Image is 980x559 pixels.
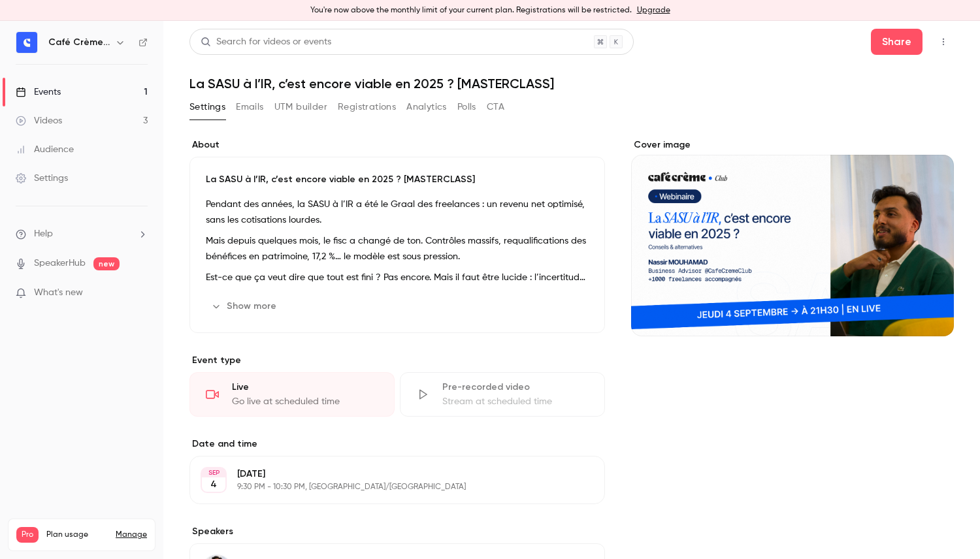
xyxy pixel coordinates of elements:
button: Registrations [338,97,396,118]
span: Pro [16,527,39,543]
button: UTM builder [274,97,327,118]
button: Settings [189,97,225,118]
div: Pre-recorded videoStream at scheduled time [400,372,605,417]
p: Est-ce que ça veut dire que tout est fini ? Pas encore. Mais il faut être lucide : l’incertitude ... [206,270,589,285]
div: LiveGo live at scheduled time [189,372,395,417]
div: Live [232,381,378,394]
p: Event type [189,354,605,367]
span: new [93,257,120,270]
label: Speakers [189,525,605,538]
p: Mais depuis quelques mois, le fisc a changé de ton. Contrôles massifs, requalifications des bénéf... [206,233,589,264]
button: Emails [236,97,263,118]
span: Help [34,227,53,241]
div: Settings [16,172,68,185]
h1: La SASU à l’IR, c’est encore viable en 2025 ? [MASTERCLASS] [189,76,954,91]
button: Polls [457,97,476,118]
img: Café Crème Club [16,32,37,53]
label: Date and time [189,438,605,451]
p: 4 [210,478,217,491]
a: SpeakerHub [34,257,86,270]
div: Go live at scheduled time [232,395,378,408]
p: La SASU à l’IR, c’est encore viable en 2025 ? [MASTERCLASS] [206,173,589,186]
label: About [189,138,605,152]
p: Pendant des années, la SASU à l’IR a été le Graal des freelances : un revenu net optimisé, sans l... [206,197,589,228]
p: [DATE] [237,468,536,481]
h6: Café Crème Club [48,36,110,49]
label: Cover image [631,138,954,152]
div: Audience [16,143,74,156]
a: Upgrade [637,5,670,16]
span: What's new [34,286,83,300]
div: Pre-recorded video [442,381,589,394]
div: Videos [16,114,62,127]
p: 9:30 PM - 10:30 PM, [GEOGRAPHIC_DATA]/[GEOGRAPHIC_DATA] [237,482,536,492]
button: Analytics [406,97,447,118]
a: Manage [116,530,147,540]
button: Show more [206,296,284,317]
div: Events [16,86,61,99]
section: Cover image [631,138,954,336]
div: SEP [202,468,225,477]
iframe: Noticeable Trigger [132,287,148,299]
span: Plan usage [46,530,108,540]
li: help-dropdown-opener [16,227,148,241]
div: Stream at scheduled time [442,395,589,408]
button: Share [871,29,923,55]
button: CTA [487,97,504,118]
div: Search for videos or events [201,35,331,49]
